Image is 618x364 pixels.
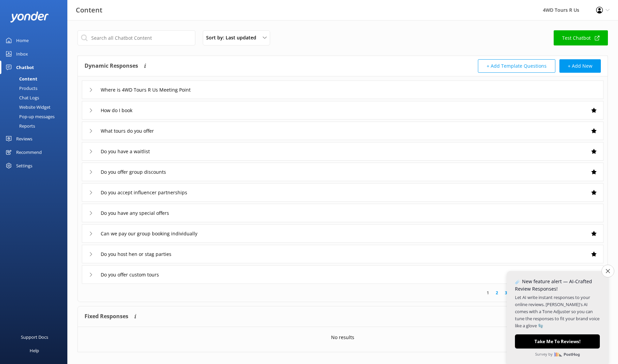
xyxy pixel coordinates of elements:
span: Sort by: Last updated [206,34,260,41]
a: Products [4,84,67,93]
a: Reports [4,121,67,131]
p: No results [331,334,354,341]
div: Website Widget [4,102,51,112]
a: Website Widget [4,102,67,112]
img: yonder-white-logo.png [10,11,49,23]
input: Search all Chatbot Content [77,30,195,45]
div: Help [30,344,39,357]
div: Reviews [16,132,32,145]
div: Content [4,74,37,84]
h4: Dynamic Responses [85,59,138,73]
div: Reports [4,121,35,131]
a: Pop-up messages [4,112,67,121]
div: Chatbot [16,61,34,74]
button: + Add Template Questions [478,59,555,73]
a: 1 [483,290,492,296]
a: 3 [501,290,511,296]
div: Inbox [16,47,28,61]
div: Pop-up messages [4,112,55,121]
div: Settings [16,159,32,172]
a: 2 [492,290,501,296]
div: Support Docs [21,330,48,344]
div: Chat Logs [4,93,39,102]
button: + Add New [559,59,601,73]
div: Products [4,84,37,93]
a: Content [4,74,67,84]
div: Home [16,34,29,47]
h4: Fixed Responses [85,310,128,323]
div: Recommend [16,145,42,159]
a: Test Chatbot [554,30,608,45]
a: Chat Logs [4,93,67,102]
h3: Content [76,5,102,15]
